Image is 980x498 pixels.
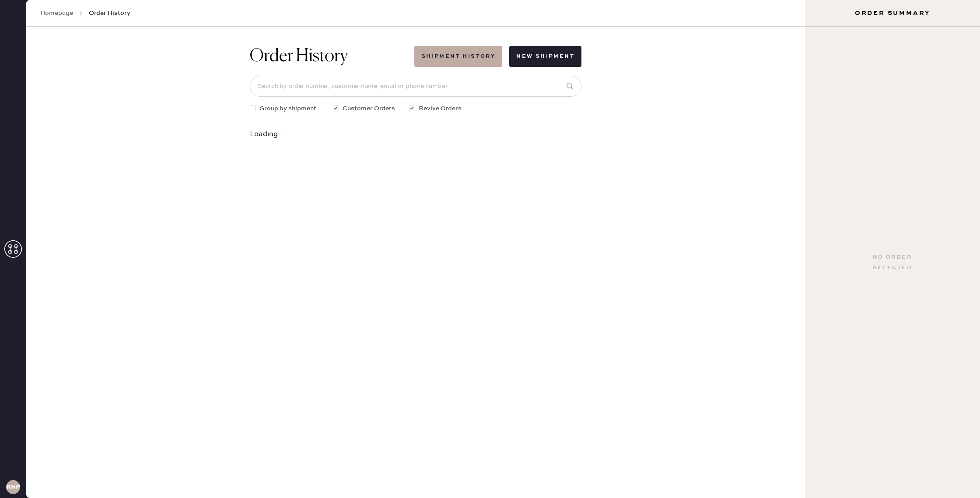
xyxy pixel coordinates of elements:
[509,46,581,67] button: New Shipment
[89,9,130,18] span: Order History
[805,9,980,18] h3: Order Summary
[343,104,395,113] span: Customer Orders
[419,104,462,113] span: Revive Orders
[250,131,581,138] div: Loading...
[6,484,20,490] h3: RNPA
[259,104,316,113] span: Group by shipment
[873,252,912,273] div: No order selected
[250,76,581,97] input: Search by order number, customer name, email or phone number
[250,46,348,67] h1: Order History
[414,46,502,67] button: Shipment History
[40,9,73,18] a: Homepage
